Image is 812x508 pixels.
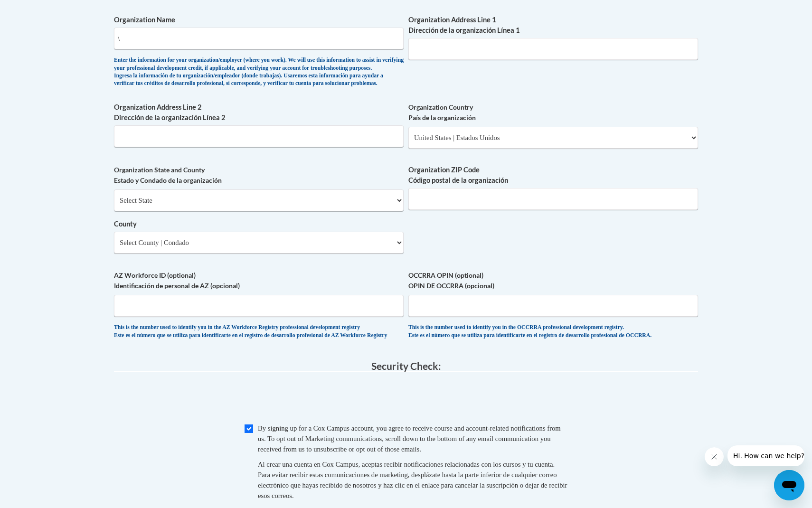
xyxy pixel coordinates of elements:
[114,15,404,25] label: Organization Name
[774,470,804,500] iframe: Button to launch messaging window
[408,38,698,60] input: Metadata input
[408,165,698,186] label: Organization ZIP Code Código postal de la organización
[408,324,698,339] div: This is the number used to identify you in the OCCRRA professional development registry. Este es ...
[408,15,698,36] label: Organization Address Line 1 Dirección de la organización Línea 1
[114,28,404,49] input: Metadata input
[114,56,404,88] div: Enter the information for your organization/employer (where you work). We will use this informati...
[258,461,567,499] span: Al crear una cuenta en Cox Campus, aceptas recibir notificaciones relacionadas con los cursos y t...
[114,270,404,291] label: AZ Workforce ID (optional) Identificación de personal de AZ (opcional)
[727,445,804,466] iframe: Message from company
[114,165,404,186] label: Organization State and County Estado y Condado de la organización
[705,447,724,466] iframe: Close message
[334,381,478,418] iframe: reCAPTCHA
[408,102,698,123] label: Organization Country País de la organización
[114,125,404,147] input: Metadata input
[408,188,698,210] input: Metadata input
[114,324,404,339] div: This is the number used to identify you in the AZ Workforce Registry professional development reg...
[371,360,441,372] span: Security Check:
[408,270,698,291] label: OCCRRA OPIN (optional) OPIN DE OCCRRA (opcional)
[258,424,561,453] span: By signing up for a Cox Campus account, you agree to receive course and account-related notificat...
[114,219,404,229] label: County
[114,102,404,123] label: Organization Address Line 2 Dirección de la organización Línea 2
